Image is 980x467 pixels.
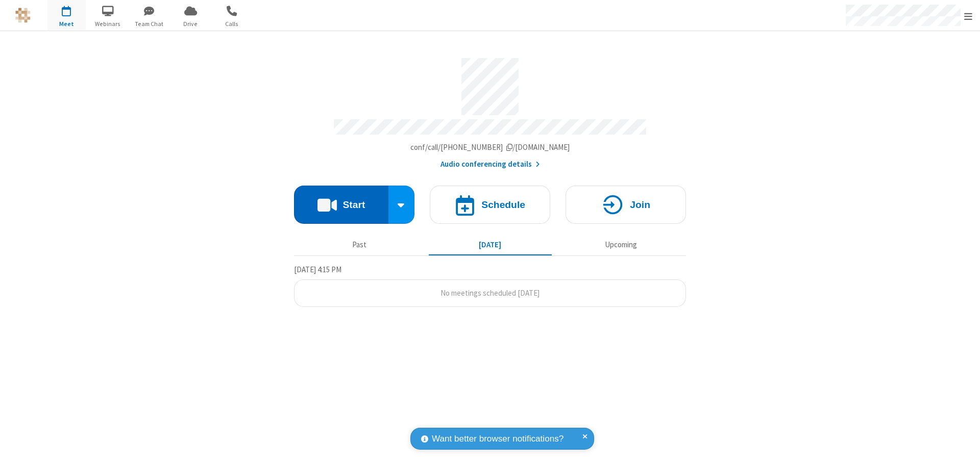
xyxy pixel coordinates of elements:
[429,235,552,254] button: [DATE]
[89,19,127,29] span: Webinars
[559,235,682,254] button: Upcoming
[430,186,550,224] button: Schedule
[440,288,540,298] span: No meetings scheduled [DATE]
[388,186,415,224] div: Start conference options
[15,8,31,23] img: QA Selenium DO NOT DELETE OR CHANGE
[440,159,540,170] button: Audio conferencing details
[47,19,86,29] span: Meet
[410,142,570,152] span: Copy my meeting room link
[294,265,341,274] span: [DATE] 4:15 PM
[213,19,251,29] span: Calls
[294,50,686,170] section: Account details
[342,200,365,210] h4: Start
[410,142,570,153] button: Copy my meeting room linkCopy my meeting room link
[294,264,686,307] section: Today's Meetings
[481,200,525,210] h4: Schedule
[630,200,650,210] h4: Join
[566,186,686,224] button: Join
[432,432,563,446] span: Want better browser notifications?
[171,19,210,29] span: Drive
[954,440,972,460] iframe: Chat
[294,186,388,224] button: Start
[298,235,421,254] button: Past
[130,19,168,29] span: Team Chat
